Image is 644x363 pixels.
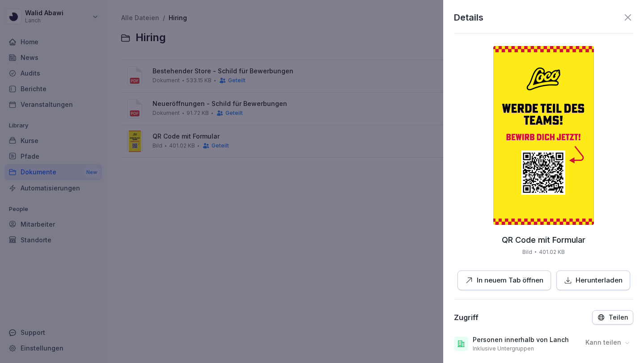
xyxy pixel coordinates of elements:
img: thumbnail [493,46,594,225]
p: Details [454,11,483,24]
p: In neuem Tab öffnen [477,275,543,286]
p: Bild [522,248,532,256]
p: 401.02 KB [539,248,565,256]
p: Kann teilen [585,338,621,347]
div: Zugriff [454,313,479,322]
p: QR Code mit Formular [502,236,585,245]
button: Teilen [592,310,633,325]
p: Personen innerhalb von Lanch [473,335,569,344]
p: Inklusive Untergruppen [473,345,534,352]
p: Herunterladen [576,275,623,286]
p: Teilen [609,314,628,321]
button: In neuem Tab öffnen [458,270,551,291]
button: Herunterladen [556,270,630,291]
